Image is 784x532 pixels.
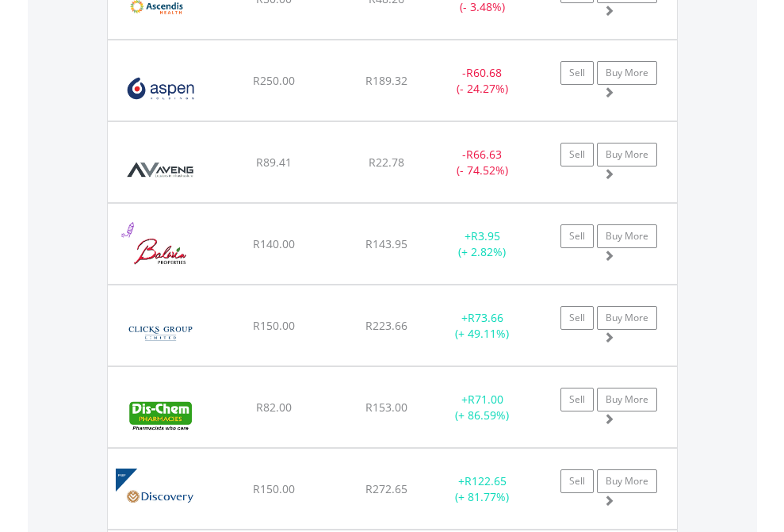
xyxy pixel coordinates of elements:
a: Sell [560,388,594,411]
div: + (+ 2.82%) [433,228,532,260]
span: R122.65 [465,473,507,488]
a: Sell [560,61,594,85]
span: R82.00 [256,400,292,415]
div: + (+ 86.59%) [433,392,532,423]
img: EQU.ZA.DSBP.png [116,469,205,525]
span: R189.32 [365,73,407,88]
img: EQU.ZA.DCP.png [116,387,205,443]
a: Sell [560,306,594,330]
div: - (- 24.27%) [433,65,532,97]
img: EQU.ZA.BWN.png [116,224,205,280]
a: Buy More [597,143,657,166]
img: EQU.ZA.APN.png [116,60,205,117]
span: R150.00 [253,481,295,496]
a: Buy More [597,224,657,248]
span: R60.68 [466,65,502,80]
img: EQU.ZA.AEG.png [116,142,205,198]
div: - (- 74.52%) [433,147,532,178]
a: Sell [560,469,594,493]
a: Buy More [597,61,657,85]
span: R143.95 [365,236,407,251]
a: Buy More [597,306,657,330]
a: Sell [560,224,594,248]
span: R153.00 [365,400,407,415]
span: R3.95 [471,228,500,243]
a: Sell [560,143,594,166]
span: R150.00 [253,318,295,333]
div: + (+ 81.77%) [433,473,532,505]
a: Buy More [597,388,657,411]
span: R66.63 [466,147,502,162]
span: R22.78 [369,155,404,170]
span: R272.65 [365,481,407,496]
a: Buy More [597,469,657,493]
div: + (+ 49.11%) [433,310,532,342]
span: R71.00 [468,392,503,407]
span: R89.41 [256,155,292,170]
span: R223.66 [365,318,407,333]
span: R73.66 [468,310,503,325]
span: R250.00 [253,73,295,88]
span: R140.00 [253,236,295,251]
img: EQU.ZA.CLS.png [116,305,205,362]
